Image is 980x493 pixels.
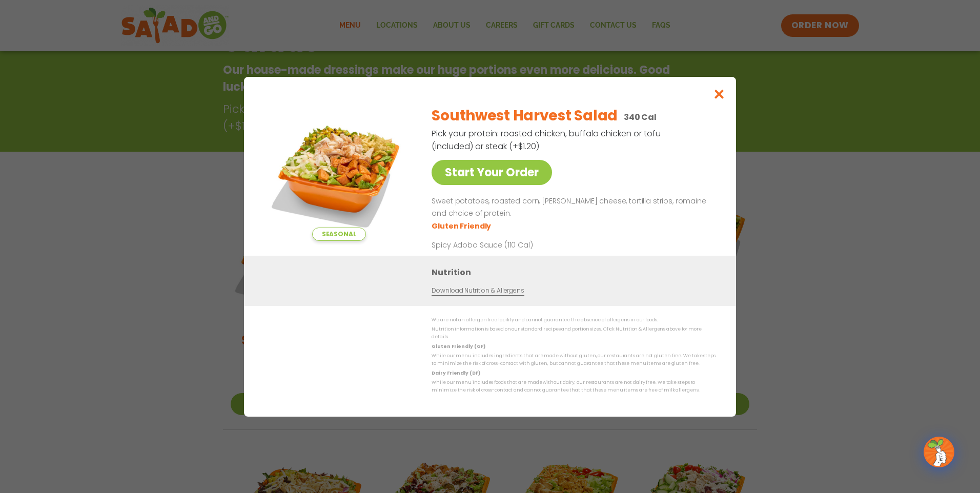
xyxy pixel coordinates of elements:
p: 340 Cal [624,111,657,124]
img: wpChatIcon [925,438,953,466]
span: Seasonal [312,228,366,241]
p: Pick your protein: roasted chicken, buffalo chicken or tofu (included) or steak (+$1.20) [432,127,662,153]
strong: Dairy Friendly (DF) [432,369,480,376]
p: Spicy Adobo Sauce (110 Cal) [432,239,621,250]
li: Gluten Friendly [432,220,493,231]
p: We are not an allergen free facility and cannot guarantee the absence of allergens in our foods. [432,316,716,324]
a: Start Your Order [432,160,552,185]
img: Featured product photo for Southwest Harvest Salad [267,97,411,241]
p: Nutrition information is based on our standard recipes and portion sizes. Click Nutrition & Aller... [432,325,716,341]
h2: Southwest Harvest Salad [432,105,618,127]
p: While our menu includes foods that are made without dairy, our restaurants are not dairy free. We... [432,379,716,395]
h3: Nutrition [432,265,721,278]
strong: Gluten Friendly (GF) [432,343,485,349]
p: While our menu includes ingredients that are made without gluten, our restaurants are not gluten ... [432,352,716,368]
p: Sweet potatoes, roasted corn, [PERSON_NAME] cheese, tortilla strips, romaine and choice of protein. [432,195,711,220]
button: Close modal [703,77,736,111]
a: Download Nutrition & Allergens [432,285,524,295]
